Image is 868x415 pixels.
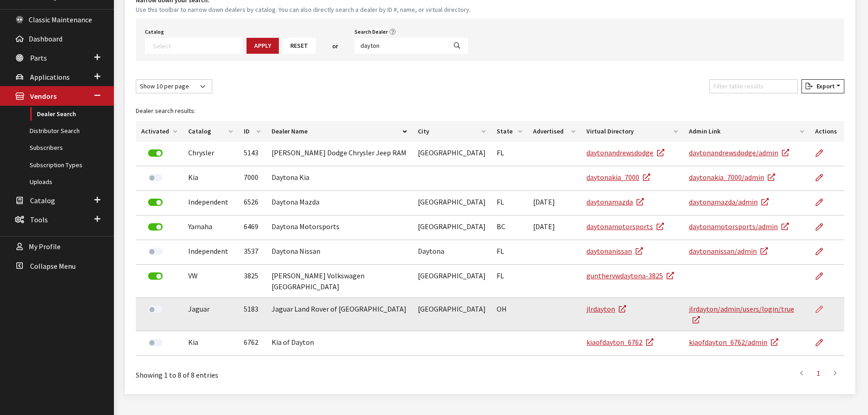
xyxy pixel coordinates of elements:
td: [DATE] [528,191,581,215]
a: Edit Dealer [815,215,831,238]
td: 6526 [238,191,266,215]
a: daytonamazda [586,197,644,206]
span: or [332,41,338,51]
input: Filter table results [709,79,798,93]
small: Use this toolbar to narrow down dealers by catalog. You can also directly search a dealer by ID #... [136,5,844,15]
label: Search Dealer [354,28,388,36]
a: Edit Dealer [815,265,831,287]
label: Activate Dealer [148,174,163,181]
td: VW [183,265,238,298]
button: Apply [247,38,279,54]
td: BC [491,215,528,240]
td: [GEOGRAPHIC_DATA] [412,142,491,166]
td: Daytona [412,240,491,265]
button: Export [801,79,844,93]
td: [GEOGRAPHIC_DATA] [412,191,491,215]
label: Deactivate Dealer [148,272,163,280]
input: Search [354,38,447,54]
td: Daytona Kia [266,166,412,191]
a: gunthervwdaytona-3825 [586,271,674,280]
th: Admin Link: activate to sort column ascending [683,121,810,142]
th: City: activate to sort column ascending [412,121,491,142]
a: daytonakia_7000 [586,173,650,182]
label: Activate Dealer [148,306,163,313]
td: 7000 [238,166,266,191]
a: Edit Dealer [815,298,831,321]
label: Catalog [145,28,164,36]
a: jlrdayton [586,304,626,313]
th: State: activate to sort column ascending [491,121,528,142]
td: Independent [183,240,238,265]
a: Edit Dealer [815,240,831,263]
td: [GEOGRAPHIC_DATA] [412,298,491,331]
td: FL [491,142,528,166]
textarea: Search [153,41,242,50]
a: Edit Dealer [815,331,831,354]
a: daytonakia_7000/admin [689,173,775,182]
td: [DATE] [528,215,581,240]
td: Daytona Nissan [266,240,412,265]
a: kiaofdayton_6762 [586,338,653,347]
button: Search [446,38,468,54]
a: 1 [810,364,827,382]
span: Tools [30,215,48,224]
td: Jaguar [183,298,238,331]
td: FL [491,240,528,265]
a: daytonandrewsdodge [586,148,664,157]
td: Chrysler [183,142,238,166]
td: [PERSON_NAME] Volkswagen [GEOGRAPHIC_DATA] [266,265,412,298]
label: Deactivate Dealer [148,223,163,231]
td: [GEOGRAPHIC_DATA] [412,265,491,298]
td: FL [491,265,528,298]
th: Catalog: activate to sort column ascending [183,121,238,142]
a: jlrdayton/admin/users/login/true [689,304,794,324]
td: Independent [183,191,238,215]
td: Daytona Mazda [266,191,412,215]
th: Activated: activate to sort column ascending [136,121,183,142]
th: Dealer Name: activate to sort column descending [266,121,412,142]
td: [GEOGRAPHIC_DATA] [412,215,491,240]
span: Select [145,38,243,54]
label: Activate Dealer [148,339,163,346]
span: Dashboard [29,34,62,43]
td: 3825 [238,265,266,298]
td: Daytona Motorsports [266,215,412,240]
a: daytonandrewsdodge/admin [689,148,789,157]
td: Kia [183,166,238,191]
td: [PERSON_NAME] Dodge Chrysler Jeep RAM [266,142,412,166]
span: Parts [30,53,47,62]
td: Kia [183,331,238,356]
span: Classic Maintenance [29,15,92,24]
a: daytonamotorsports/admin [689,222,789,231]
td: Kia of Dayton [266,331,412,356]
span: Catalog [30,196,55,205]
th: Actions [810,121,844,142]
label: Deactivate Dealer [148,149,163,157]
a: Edit Dealer [815,191,831,214]
td: 3537 [238,240,266,265]
td: OH [491,298,528,331]
a: Edit Dealer [815,142,831,164]
td: 5183 [238,298,266,331]
label: Activate Dealer [148,248,163,255]
td: 6469 [238,215,266,240]
th: ID: activate to sort column ascending [238,121,266,142]
a: daytonanissan/admin [689,246,768,256]
button: Reset [282,38,316,54]
td: 5143 [238,142,266,166]
a: Edit Dealer [815,166,831,189]
td: 6762 [238,331,266,356]
td: FL [491,191,528,215]
a: daytonamazda/admin [689,197,769,206]
span: My Profile [29,242,61,251]
td: Jaguar Land Rover of [GEOGRAPHIC_DATA] [266,298,412,331]
caption: Dealer search results: [136,101,844,121]
span: Applications [30,72,70,82]
span: Collapse Menu [30,261,76,271]
span: Vendors [30,92,56,101]
td: Yamaha [183,215,238,240]
th: Advertised: activate to sort column ascending [528,121,581,142]
span: Export [813,82,835,90]
div: Showing 1 to 8 of 8 entries [136,363,425,380]
label: Deactivate Dealer [148,199,163,206]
